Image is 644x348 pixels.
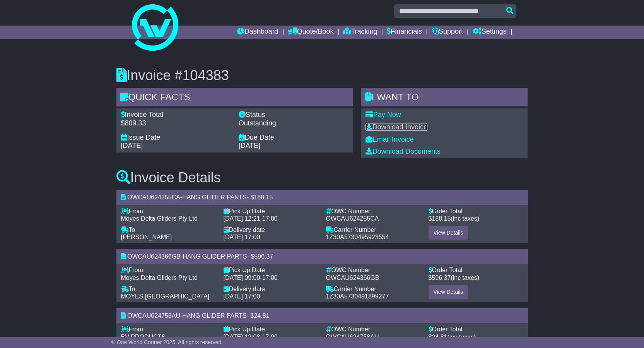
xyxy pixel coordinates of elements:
[237,26,278,39] a: Dashboard
[182,312,247,319] span: HANG GLIDER PARTS
[429,274,523,281] div: $ (inc taxes)
[121,134,231,142] div: Issue Date
[121,111,231,119] div: Invoice Total
[224,207,318,215] div: Pick Up Date
[224,266,318,274] div: Pick Up Date
[254,312,269,319] span: 24.81
[121,215,198,222] span: Moyes Delta Gliders Pty Ltd
[326,326,421,333] div: OWC Number
[183,253,247,260] span: HANG GLIDER PARTS
[366,123,427,131] a: Download Invoice
[366,135,414,143] a: Email Invoice
[262,215,278,222] span: 17:00
[432,334,447,340] span: 24.81
[239,142,348,150] div: [DATE]
[116,88,353,109] div: Quick Facts
[121,285,216,293] div: To
[224,234,260,240] span: [DATE] 17:00
[326,274,379,281] span: OWCAU624366GB
[254,194,273,201] span: 188.15
[121,293,210,300] span: MOYES [GEOGRAPHIC_DATA]
[127,312,180,319] span: OWCAU624758AU
[224,226,318,233] div: Delivery date
[182,194,247,201] span: HANG GLIDER PARTS
[254,253,273,260] span: 596.37
[121,119,231,128] div: $809.33
[432,26,463,39] a: Support
[366,147,441,155] a: Download Documents
[326,285,421,293] div: Carrier Number
[326,266,421,274] div: OWC Number
[429,207,523,215] div: Order Total
[116,170,528,185] h3: Invoice Details
[387,26,422,39] a: Financials
[429,285,468,299] a: View Details
[224,274,318,281] div: -
[127,253,181,260] span: OWCAU624366GB
[262,334,278,340] span: 17:00
[288,26,333,39] a: Quote/Book
[116,190,528,205] div: - - $
[343,26,377,39] a: Tracking
[121,266,216,274] div: From
[326,293,389,300] span: 1Z30A5730491899277
[121,326,216,333] div: From
[262,274,278,281] span: 17:00
[326,226,421,233] div: Carrier Number
[111,339,223,345] span: © One World Courier 2025. All rights reserved.
[326,207,421,215] div: OWC Number
[116,308,528,323] div: - - $
[121,207,216,215] div: From
[224,334,260,340] span: [DATE] 12:08
[116,249,528,264] div: - - $
[224,293,260,300] span: [DATE] 17:00
[366,111,401,118] a: Pay Now
[429,326,523,333] div: Order Total
[224,215,260,222] span: [DATE] 12:21
[224,285,318,293] div: Delivery date
[121,274,198,281] span: Moyes Delta Gliders Pty Ltd
[239,119,348,128] div: Outstanding
[224,215,318,222] div: -
[121,334,166,340] span: BV PRODUCTS
[326,234,389,240] span: 1Z30A5730495923554
[121,226,216,233] div: To
[116,68,528,83] h3: Invoice #104383
[239,111,348,119] div: Status
[432,274,451,281] span: 596.37
[432,215,451,222] span: 188.15
[361,88,528,109] div: I WANT to
[473,26,507,39] a: Settings
[239,134,348,142] div: Due Date
[121,234,172,240] span: [PERSON_NAME]
[224,326,318,333] div: Pick Up Date
[429,215,523,222] div: $ (inc taxes)
[224,333,318,341] div: -
[326,334,379,340] span: OWCAU624758AU
[224,274,260,281] span: [DATE] 09:00
[429,226,468,240] a: View Details
[326,215,379,222] span: OWCAU624255CA
[429,266,523,274] div: Order Total
[429,333,523,341] div: $ (inc taxes)
[121,142,231,150] div: [DATE]
[127,194,180,201] span: OWCAU624255CA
